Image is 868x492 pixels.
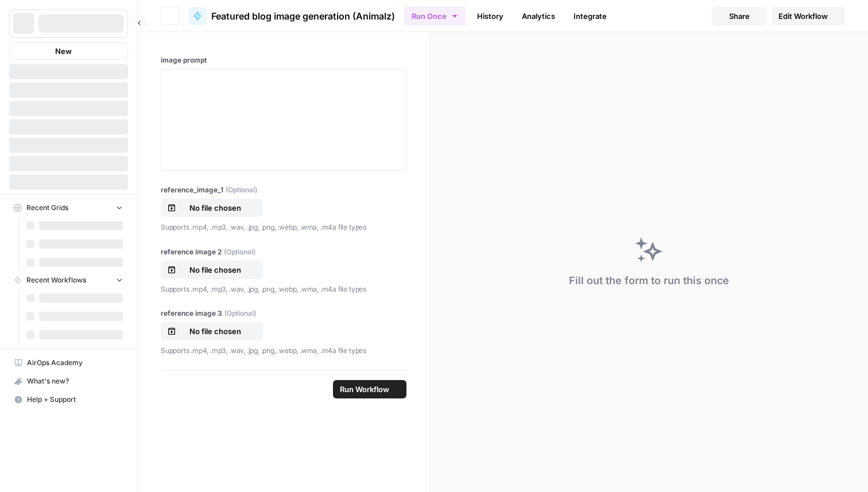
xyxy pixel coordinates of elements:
[226,185,257,195] span: (Optional)
[55,45,72,57] span: New
[211,9,395,23] span: Featured blog image generation (Animalz)
[224,247,255,257] span: (Optional)
[9,390,128,409] button: Help + Support
[9,354,128,372] a: AirOps Academy
[10,373,127,390] div: What's new?
[161,308,406,319] label: reference image 3
[26,203,68,213] span: Recent Grids
[26,275,86,285] span: Recent Workflows
[470,7,510,25] a: History
[9,372,128,390] button: What's new?
[9,199,128,216] button: Recent Grids
[161,261,263,279] button: No file chosen
[712,7,767,25] button: Share
[9,42,128,60] button: New
[778,10,828,22] span: Edit Workflow
[404,6,466,26] button: Run Once
[188,7,395,25] a: Featured blog image generation (Animalz)
[161,345,406,357] p: Supports .mp4, .mp3, .wav, .jpg, .png, .webp, .wma, .m4a file types
[569,273,729,289] div: Fill out the form to run this once
[161,185,406,195] label: reference_image_1
[161,55,406,65] label: image prompt
[9,272,128,289] button: Recent Workflows
[161,222,406,233] p: Supports .mp4, .mp3, .wav, .jpg, .png, .webp, .wma, .m4a file types
[179,202,252,214] p: No file chosen
[179,326,252,337] p: No file chosen
[161,199,263,217] button: No file chosen
[224,308,256,319] span: (Optional)
[27,358,123,368] span: AirOps Academy
[161,284,406,295] p: Supports .mp4, .mp3, .wav, .jpg, .png, .webp, .wma, .m4a file types
[179,264,252,276] p: No file chosen
[333,380,406,398] button: Run Workflow
[340,383,389,395] span: Run Workflow
[27,394,123,405] span: Help + Support
[772,7,845,25] a: Edit Workflow
[729,10,750,22] span: Share
[515,7,562,25] a: Analytics
[567,7,614,25] a: Integrate
[161,322,263,340] button: No file chosen
[161,247,406,257] label: reference image 2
